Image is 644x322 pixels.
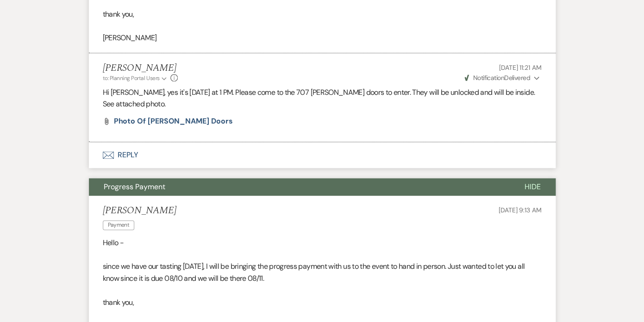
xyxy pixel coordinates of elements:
span: Hide [525,182,541,192]
span: Payment [103,220,135,230]
p: [PERSON_NAME] [103,32,542,44]
p: Hello - [103,237,542,249]
p: thank you, [103,296,542,308]
h5: [PERSON_NAME] [103,205,176,217]
span: [DATE] 11:21 AM [499,63,542,72]
button: Progress Payment [89,178,510,196]
button: Hide [510,178,556,196]
span: Delivered [464,74,530,82]
span: Notification [473,74,504,82]
span: Progress Payment [104,182,165,192]
p: Hi [PERSON_NAME], yes it's [DATE] at 1 PM. Please come to the 707 [PERSON_NAME] doors to enter. T... [103,87,542,110]
span: to: Planning Portal Users [103,74,160,82]
p: since we have our tasting [DATE], I will be bringing the progress payment with us to the event to... [103,260,542,284]
span: Photo of [PERSON_NAME] Doors [114,116,233,126]
button: to: Planning Portal Users [103,74,169,82]
span: [DATE] 9:13 AM [498,206,541,214]
button: NotificationDelivered [463,73,541,83]
a: Photo of [PERSON_NAME] Doors [114,118,233,125]
button: Reply [89,142,556,168]
h5: [PERSON_NAME] [103,62,178,74]
p: thank you, [103,8,542,20]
